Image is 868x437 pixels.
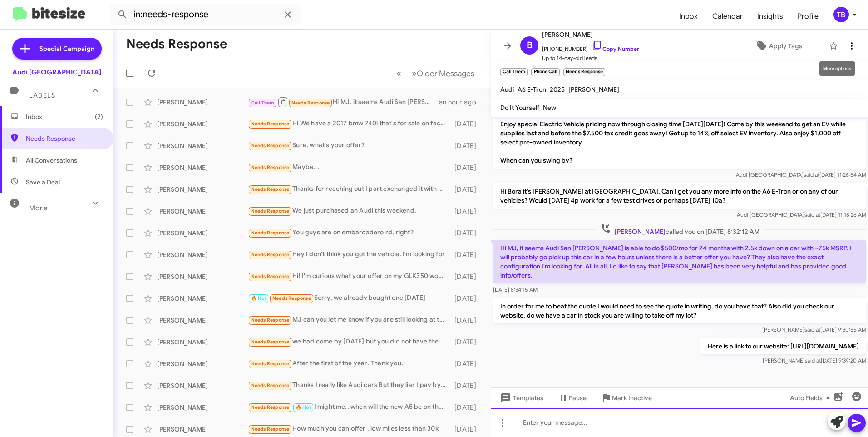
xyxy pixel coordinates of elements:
[769,38,802,54] span: Apply Tags
[251,164,290,170] span: Needs Response
[450,403,483,412] div: [DATE]
[251,143,290,149] span: Needs Response
[498,390,543,406] span: Templates
[26,178,60,187] span: Save a Deal
[26,134,103,143] span: Needs Response
[450,316,483,325] div: [DATE]
[493,286,538,293] span: [DATE] 8:34:15 AM
[248,162,450,173] div: Maybe...
[563,68,605,76] small: Needs Response
[542,54,639,63] span: Up to 14-day-old leads
[248,315,450,325] div: MJ can you let me know if you are still looking at this particular car?
[450,119,483,129] div: [DATE]
[296,404,311,410] span: 🔥 Hot
[762,326,866,333] span: [PERSON_NAME] [DATE] 9:30:55 AM
[157,316,248,325] div: [PERSON_NAME]
[450,185,483,194] div: [DATE]
[248,424,450,434] div: How much you can offer , low miles less than 30k
[157,163,248,172] div: [PERSON_NAME]
[450,141,483,150] div: [DATE]
[110,4,301,25] input: Search
[597,223,763,236] span: called you on [DATE] 8:32:12 AM
[12,68,101,77] div: Audi [GEOGRAPHIC_DATA]
[248,206,450,216] div: We just purchased an Audi this weekend.
[248,293,450,303] div: Sorry, we already bought one [DATE]
[157,294,248,303] div: [PERSON_NAME]
[251,100,275,106] span: Call Them
[493,183,866,209] p: Hi Bora it's [PERSON_NAME] at [GEOGRAPHIC_DATA]. Can I get you any more info on the A6 E-Tron or ...
[26,112,103,121] span: Inbox
[251,295,266,301] span: 🔥 Hot
[450,338,483,347] div: [DATE]
[39,44,94,53] span: Special Campaign
[157,185,248,194] div: [PERSON_NAME]
[500,68,528,76] small: Call Them
[406,64,480,83] button: Next
[705,3,750,30] span: Calendar
[833,7,849,22] div: TB
[439,98,483,107] div: an hour ago
[157,272,248,281] div: [PERSON_NAME]
[450,294,483,303] div: [DATE]
[29,91,55,99] span: Labels
[450,381,483,390] div: [DATE]
[251,208,290,214] span: Needs Response
[527,38,533,53] span: B
[417,69,474,79] span: Older Messages
[615,228,666,236] span: [PERSON_NAME]
[251,252,290,258] span: Needs Response
[493,240,866,283] p: Hi MJ, it seems Audi San [PERSON_NAME] is able to do $500/mo for 24 months with 2.5k down on a ca...
[542,29,639,40] span: [PERSON_NAME]
[790,3,826,30] a: Profile
[450,425,483,434] div: [DATE]
[737,211,866,218] span: Audi [GEOGRAPHIC_DATA] [DATE] 11:18:26 AM
[450,359,483,368] div: [DATE]
[819,61,855,76] div: More options
[732,38,824,54] button: Apply Tags
[126,37,227,51] h1: Needs Response
[543,104,556,112] span: New
[804,326,820,333] span: said at
[157,381,248,390] div: [PERSON_NAME]
[569,390,587,406] span: Pause
[251,361,290,367] span: Needs Response
[157,338,248,347] div: [PERSON_NAME]
[450,207,483,216] div: [DATE]
[391,64,480,83] nav: Page navigation example
[248,140,450,151] div: Sure, what's your offer?
[251,404,290,410] span: Needs Response
[518,85,546,94] span: A6 E-Tron
[804,211,820,218] span: said at
[763,357,866,364] span: [PERSON_NAME] [DATE] 9:39:20 AM
[412,68,417,79] span: »
[157,141,248,150] div: [PERSON_NAME]
[826,7,858,22] button: TB
[248,358,450,369] div: After the first of the year. Thank you.
[500,85,514,94] span: Audi
[157,207,248,216] div: [PERSON_NAME]
[251,382,290,388] span: Needs Response
[491,390,551,406] button: Templates
[248,96,439,108] div: Hi MJ, it seems Audi San [PERSON_NAME] is able to do $500/mo for 24 months with 2.5k down on a ca...
[804,171,819,178] span: said at
[251,317,290,323] span: Needs Response
[790,390,833,406] span: Auto Fields
[157,119,248,129] div: [PERSON_NAME]
[272,295,311,301] span: Needs Response
[805,357,821,364] span: said at
[248,337,450,347] div: we had come by [DATE] but you did not have the new Q8 audi [PERSON_NAME] wanted. if you want to s...
[750,3,790,30] a: Insights
[568,85,619,94] span: [PERSON_NAME]
[248,184,450,194] div: Thanks for reaching out I part exchanged it with Porsche Marin
[251,121,290,127] span: Needs Response
[542,40,639,54] span: [PHONE_NUMBER]
[391,64,407,83] button: Previous
[700,338,866,354] p: Here is a link to our website: [URL][DOMAIN_NAME]
[157,403,248,412] div: [PERSON_NAME]
[531,68,559,76] small: Phone Call
[157,250,248,259] div: [PERSON_NAME]
[612,390,652,406] span: Mark Inactive
[26,156,77,165] span: All Conversations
